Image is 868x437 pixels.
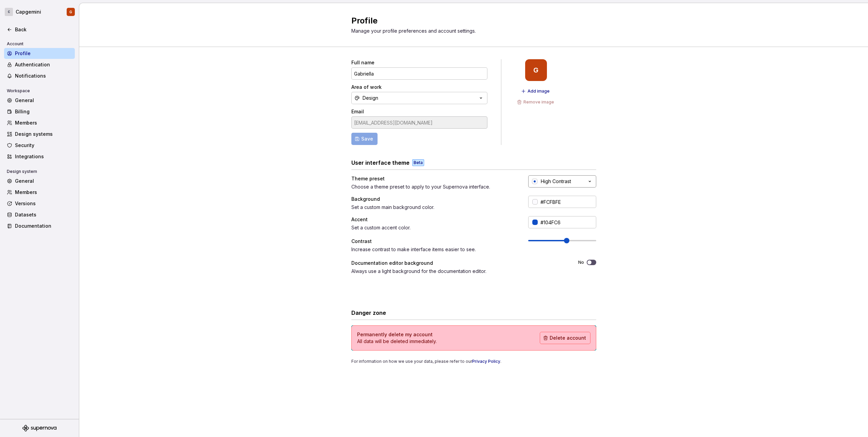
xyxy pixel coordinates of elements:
label: Email [351,108,364,115]
label: Full name [351,59,374,66]
h3: User interface theme [351,159,410,167]
button: CCapgeminiG [1,4,78,19]
label: Area of work [351,84,382,91]
a: Security [4,140,75,151]
div: Design system [4,167,40,176]
div: Choose a theme preset to apply to your Supernova interface. [351,183,516,190]
a: General [4,95,75,106]
h3: Danger zone [351,309,386,317]
h2: Profile [351,15,588,26]
div: Members [15,189,72,196]
div: Design systems [15,131,72,137]
div: Versions [15,200,72,207]
span: Add image [528,88,550,94]
div: Integrations [15,153,72,160]
a: Integrations [4,151,75,162]
div: Account [4,40,26,48]
span: Manage your profile preferences and account settings. [351,28,476,34]
a: Back [4,24,75,35]
div: Set a custom accent color. [351,224,516,231]
svg: Supernova Logo [22,425,56,432]
p: All data will be deleted immediately. [357,338,437,345]
div: Increase contrast to make interface items easier to see. [351,246,516,253]
button: High Contrast [528,175,596,188]
span: Delete account [550,335,586,341]
div: Profile [15,50,72,57]
div: Datasets [15,211,72,218]
div: Theme preset [351,175,516,182]
div: Members [15,119,72,126]
a: Billing [4,106,75,117]
a: Members [4,187,75,198]
div: Back [15,26,72,33]
a: Versions [4,198,75,209]
a: Privacy Policy [472,359,500,364]
div: General [15,178,72,184]
div: For information on how we use your data, please refer to our . [351,359,596,364]
a: Documentation [4,221,75,231]
div: G [533,67,538,73]
div: Documentation [15,223,72,229]
div: General [15,97,72,104]
div: Beta [412,159,424,166]
label: No [578,260,584,265]
input: #FFFFFF [538,196,596,208]
div: Contrast [351,238,516,245]
div: Billing [15,108,72,115]
a: Authentication [4,59,75,70]
div: Accent [351,216,516,223]
div: Authentication [15,61,72,68]
div: Always use a light background for the documentation editor. [351,268,566,275]
div: Set a custom main background color. [351,204,516,211]
div: Security [15,142,72,149]
a: General [4,176,75,187]
div: High Contrast [541,178,571,185]
h4: Permanently delete my account [357,331,433,338]
div: Documentation editor background [351,260,566,266]
div: Capgemini [16,9,41,15]
div: Notifications [15,72,72,79]
div: C [5,8,13,16]
div: G [69,9,72,15]
a: Notifications [4,70,75,81]
a: Design systems [4,129,75,140]
input: #104FC6 [538,216,596,228]
button: Delete account [540,332,590,344]
button: Add image [519,86,553,96]
div: Workspace [4,87,33,95]
div: Design [363,95,378,101]
a: Members [4,117,75,128]
div: Background [351,196,516,203]
a: Profile [4,48,75,59]
a: Datasets [4,209,75,220]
